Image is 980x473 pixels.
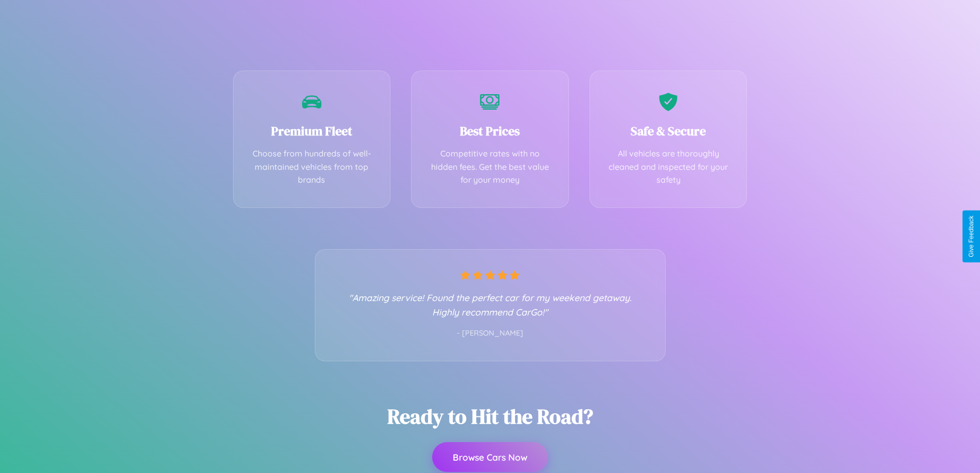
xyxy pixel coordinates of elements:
h3: Best Prices [427,122,553,139]
h3: Safe & Secure [605,122,732,139]
button: Browse Cars Now [432,442,548,472]
p: All vehicles are thoroughly cleaned and inspected for your safety [605,147,732,187]
p: Competitive rates with no hidden fees. Get the best value for your money [427,147,553,187]
h2: Ready to Hit the Road? [387,402,593,430]
div: Give Feedback [968,216,975,257]
h3: Premium Fleet [249,122,375,139]
p: Choose from hundreds of well-maintained vehicles from top brands [249,147,375,187]
p: - [PERSON_NAME] [336,327,645,340]
p: "Amazing service! Found the perfect car for my weekend getaway. Highly recommend CarGo!" [336,290,645,319]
